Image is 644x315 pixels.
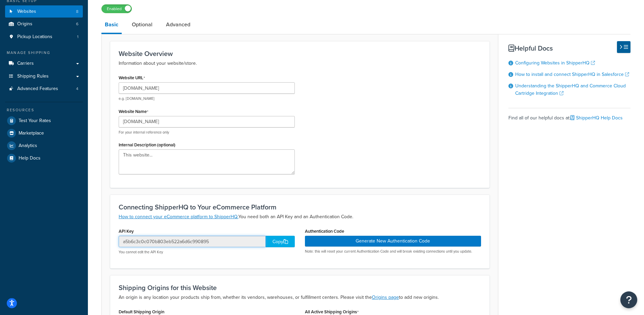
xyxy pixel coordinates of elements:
[570,114,623,121] a: ShipperHQ Help Docs
[163,17,194,33] a: Advanced
[5,70,83,83] a: Shipping Rules
[17,74,49,79] span: Shipping Rules
[617,41,630,53] button: Hide Help Docs
[515,82,626,97] a: Understanding the ShipperHQ and Commerce Cloud Cartridge Integration
[5,5,83,18] li: Websites
[76,86,78,92] span: 4
[119,59,481,67] p: Information about your website/store.
[119,229,134,234] label: API Key
[5,107,83,113] div: Resources
[119,50,481,57] h3: Website Overview
[17,61,34,66] span: Carriers
[19,155,41,161] span: Help Docs
[620,291,637,308] button: Open Resource Center
[5,18,83,30] li: Origins
[5,18,83,30] a: Origins6
[508,45,630,52] h3: Helpful Docs
[5,152,83,164] a: Help Docs
[119,75,145,81] label: Website URL
[119,96,295,101] p: e.g. [DOMAIN_NAME]
[266,236,295,247] div: Copy
[119,142,175,147] label: Internal Description (optional)
[17,34,52,40] span: Pickup Locations
[372,294,399,301] a: Origins page
[5,31,83,43] li: Pickup Locations
[5,83,83,95] li: Advanced Features
[119,213,238,220] a: How to connect your eCommerce platform to ShipperHQ.
[76,21,78,27] span: 6
[76,9,78,15] span: 8
[5,57,83,70] a: Carriers
[17,9,36,15] span: Websites
[5,83,83,95] a: Advanced Features4
[119,284,481,291] h3: Shipping Origins for this Website
[19,143,37,149] span: Analytics
[101,17,122,34] a: Basic
[19,118,51,124] span: Test Your Rates
[119,309,164,314] label: Default Shipping Origin
[17,86,58,92] span: Advanced Features
[508,108,630,123] div: Find all of our helpful docs at:
[5,140,83,152] a: Analytics
[119,203,481,211] h3: Connecting ShipperHQ to Your eCommerce Platform
[305,236,481,247] button: Generate New Authentication Code
[515,71,629,78] a: How to install and connect ShipperHQ in Salesforce
[119,293,481,302] p: An origin is any location your products ship from, whether its vendors, warehouses, or fulfillmen...
[17,21,32,27] span: Origins
[119,149,295,174] textarea: This website...
[128,17,156,33] a: Optional
[119,250,295,255] p: You cannot edit the API Key
[77,34,78,40] span: 1
[102,5,132,13] label: Enabled
[5,5,83,18] a: Websites8
[119,130,295,135] p: For your internal reference only
[305,249,481,254] p: Note: this will reset your current Authentication Code and will break existing connections until ...
[515,59,595,66] a: Configuring Websites in ShipperHQ
[5,115,83,127] a: Test Your Rates
[119,109,148,114] label: Website Name
[5,50,83,56] div: Manage Shipping
[305,229,344,234] label: Authentication Code
[305,309,359,315] label: All Active Shipping Origins
[19,131,44,136] span: Marketplace
[5,127,83,139] a: Marketplace
[5,31,83,43] a: Pickup Locations1
[119,213,481,221] p: You need both an API Key and an Authentication Code.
